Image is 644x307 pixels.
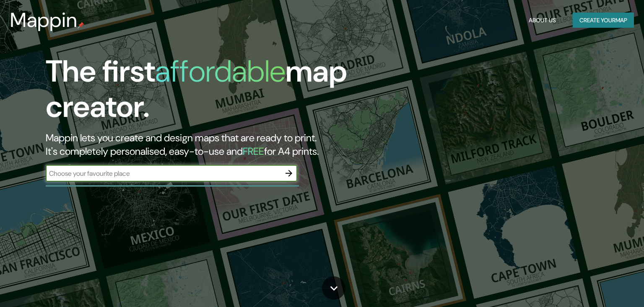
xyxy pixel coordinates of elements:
[243,145,264,158] h5: FREE
[155,52,286,91] h1: affordable
[573,13,634,28] button: Create yourmap
[46,169,280,178] input: Choose your favourite place
[46,54,368,131] h1: The first map creator.
[10,8,78,32] h3: Mappin
[46,131,368,158] h2: Mappin lets you create and design maps that are ready to print. It's completely personalised, eas...
[525,13,559,28] button: About Us
[78,22,84,29] img: mappin-pin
